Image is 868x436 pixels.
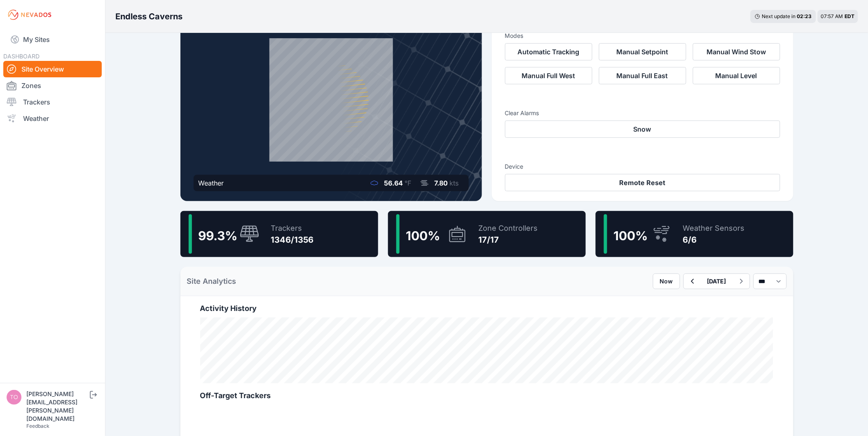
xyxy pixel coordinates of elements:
button: Manual Level [693,67,780,84]
nav: Breadcrumb [115,6,182,27]
a: 100%Zone Controllers17/17 [388,211,586,257]
span: 100 % [406,228,440,243]
h3: Clear Alarms [505,109,780,117]
div: Zone Controllers [479,223,538,234]
h3: Endless Caverns [115,11,182,22]
span: 07:57 AM [821,13,843,19]
a: Trackers [3,94,102,110]
h3: Modes [505,32,524,40]
button: Manual Setpoint [599,43,686,60]
div: 17/17 [479,234,538,246]
button: Now [653,274,680,289]
div: 02 : 23 [797,13,812,20]
span: 56.64 [384,179,403,187]
span: 100 % [614,228,648,243]
h2: Activity History [200,303,774,314]
span: 99.3 % [199,228,238,243]
a: 100%Weather Sensors6/6 [596,211,793,257]
a: Weather [3,110,102,127]
span: DASHBOARD [3,53,40,60]
button: Snow [505,121,780,138]
span: Next update in [762,13,796,19]
a: Site Overview [3,61,102,77]
div: [PERSON_NAME][EMAIL_ADDRESS][PERSON_NAME][DOMAIN_NAME] [26,390,88,423]
h3: Device [505,162,780,171]
button: Manual Wind Stow [693,43,780,60]
div: Weather [199,178,224,188]
img: tomasz.barcz@energix-group.com [7,390,21,405]
button: Automatic Tracking [505,43,592,60]
div: Weather Sensors [683,223,745,234]
div: Trackers [271,223,314,234]
button: Manual Full West [505,67,592,84]
h2: Off-Target Trackers [200,390,774,401]
span: 7.80 [435,179,448,187]
button: Manual Full East [599,67,686,84]
img: Nevados [7,8,53,21]
a: Feedback [26,423,49,429]
button: [DATE] [701,274,733,289]
button: Remote Reset [505,174,780,191]
span: kts [450,179,459,187]
span: EDT [845,13,855,19]
span: °F [405,179,412,187]
a: My Sites [3,30,102,49]
div: 1346/1356 [271,234,314,246]
div: 6/6 [683,234,745,246]
a: 99.3%Trackers1346/1356 [180,211,378,257]
a: Zones [3,77,102,94]
h2: Site Analytics [187,276,236,287]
